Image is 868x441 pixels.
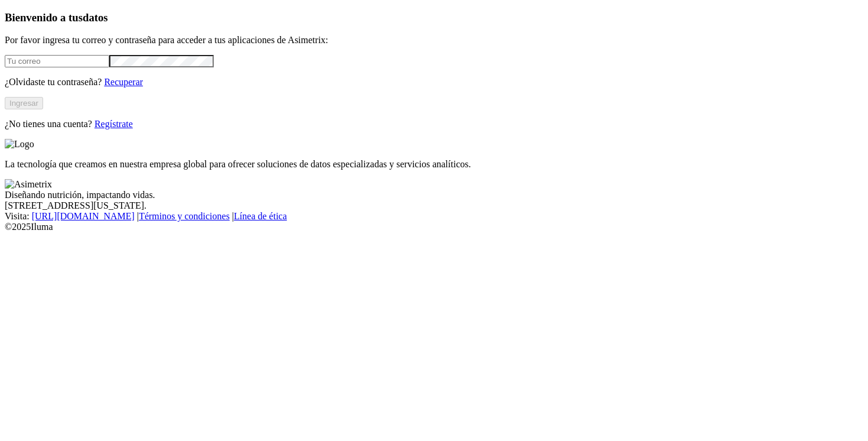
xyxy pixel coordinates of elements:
[83,11,108,24] span: datos
[5,55,109,67] input: Tu correo
[5,179,52,190] img: Asimetrix
[5,139,34,150] img: Logo
[32,211,135,221] a: [URL][DOMAIN_NAME]
[5,200,863,211] div: [STREET_ADDRESS][US_STATE].
[5,77,863,87] p: ¿Olvidaste tu contraseña?
[5,222,863,232] div: © 2025 Iluma
[139,211,230,221] a: Términos y condiciones
[94,119,133,129] a: Regístrate
[5,211,863,222] div: Visita : | |
[5,159,863,170] p: La tecnología que creamos en nuestra empresa global para ofrecer soluciones de datos especializad...
[5,119,863,129] p: ¿No tienes una cuenta?
[5,35,863,46] p: Por favor ingresa tu correo y contraseña para acceder a tus aplicaciones de Asimetrix:
[5,97,43,109] button: Ingresar
[5,190,863,200] div: Diseñando nutrición, impactando vidas.
[234,211,287,221] a: Línea de ética
[104,77,143,87] a: Recuperar
[5,11,863,24] h3: Bienvenido a tus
